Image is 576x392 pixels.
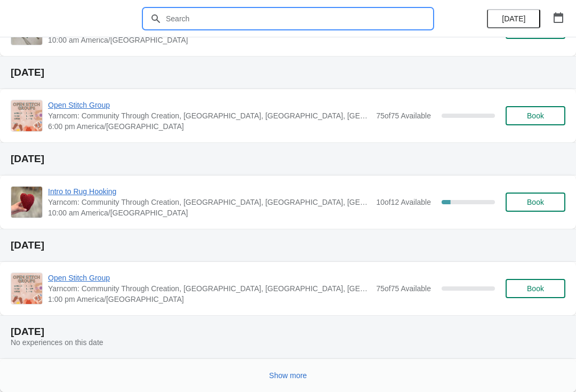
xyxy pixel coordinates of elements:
[506,193,565,212] button: Book
[48,294,371,305] span: 1:00 pm America/[GEOGRAPHIC_DATA]
[487,9,540,28] button: [DATE]
[11,187,42,218] img: Intro to Rug Hooking | Yarncom: Community Through Creation, Olive Boulevard, Creve Coeur, MO, USA...
[48,283,371,294] span: Yarncom: Community Through Creation, [GEOGRAPHIC_DATA], [GEOGRAPHIC_DATA], [GEOGRAPHIC_DATA]
[11,67,565,78] h2: [DATE]
[48,207,371,218] span: 10:00 am America/[GEOGRAPHIC_DATA]
[48,197,371,207] span: Yarncom: Community Through Creation, [GEOGRAPHIC_DATA], [GEOGRAPHIC_DATA], [GEOGRAPHIC_DATA]
[506,279,565,298] button: Book
[527,111,544,120] span: Book
[11,326,565,337] h2: [DATE]
[48,121,371,132] span: 6:00 pm America/[GEOGRAPHIC_DATA]
[376,111,431,120] span: 75 of 75 Available
[48,110,371,121] span: Yarncom: Community Through Creation, [GEOGRAPHIC_DATA], [GEOGRAPHIC_DATA], [GEOGRAPHIC_DATA]
[165,9,432,28] input: Search
[376,198,431,206] span: 10 of 12 Available
[48,35,371,45] span: 10:00 am America/[GEOGRAPHIC_DATA]
[11,273,42,304] img: Open Stitch Group | Yarncom: Community Through Creation, Olive Boulevard, Creve Coeur, MO, USA | ...
[11,240,565,251] h2: [DATE]
[11,154,565,164] h2: [DATE]
[527,198,544,206] span: Book
[502,14,525,23] span: [DATE]
[48,273,371,283] span: Open Stitch Group
[48,100,371,110] span: Open Stitch Group
[11,338,103,347] span: No experiences on this date
[269,371,307,380] span: Show more
[265,366,311,385] button: Show more
[376,284,431,293] span: 75 of 75 Available
[48,186,371,197] span: Intro to Rug Hooking
[527,284,544,293] span: Book
[506,106,565,125] button: Book
[11,100,42,131] img: Open Stitch Group | Yarncom: Community Through Creation, Olive Boulevard, Creve Coeur, MO, USA | ...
